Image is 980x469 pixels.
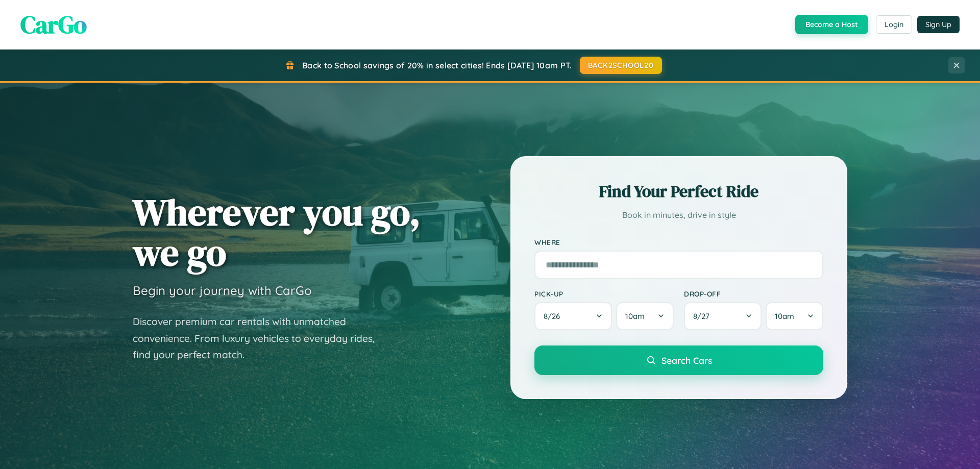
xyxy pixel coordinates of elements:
button: Login [876,15,912,34]
button: Sign Up [917,16,960,33]
h3: Begin your journey with CarGo [133,283,312,298]
span: Back to School savings of 20% in select cities! Ends [DATE] 10am PT. [302,60,572,70]
span: Search Cars [661,355,712,366]
p: Book in minutes, drive in style [534,208,823,223]
h1: Wherever you go, we go [133,192,421,273]
span: CarGo [20,8,87,41]
button: 10am [766,302,823,330]
button: BACK2SCHOOL20 [580,57,662,74]
label: Pick-up [534,289,674,298]
button: 8/27 [684,302,762,330]
h2: Find Your Perfect Ride [534,180,823,203]
span: 10am [625,311,645,321]
button: 10am [616,302,674,330]
span: 10am [775,311,794,321]
button: 8/26 [534,302,612,330]
button: Become a Host [795,15,868,34]
p: Discover premium car rentals with unmatched convenience. From luxury vehicles to everyday rides, ... [133,313,388,363]
button: Search Cars [534,345,823,375]
span: 8 / 27 [693,311,715,321]
label: Drop-off [684,289,823,298]
span: 8 / 26 [544,311,565,321]
label: Where [534,238,823,246]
